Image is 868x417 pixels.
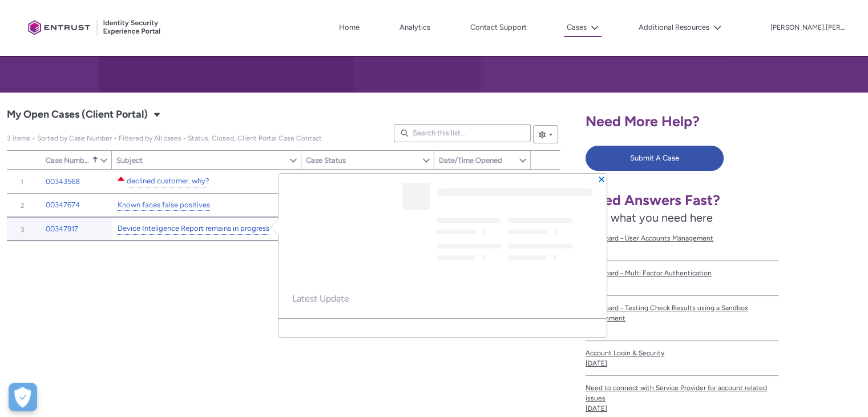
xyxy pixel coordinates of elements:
p: [PERSON_NAME].[PERSON_NAME] [770,24,845,32]
span: Dashboard - Multi Factor Authentication [586,268,778,278]
button: Open Preferences [9,383,37,411]
span: Need More Help? [586,113,700,130]
span: Dashboard - Testing Check Results using a Sandbox Environment [586,303,778,323]
table: My Open Cases (Client Portal) [7,170,560,241]
span: Account Login & Security [586,348,778,358]
a: 00347674 [46,199,80,211]
button: Submit A Case [586,146,724,171]
h1: Need Answers Fast? [586,191,778,209]
button: User Profile andrei.nedelcu [770,21,845,33]
span: Dashboard - User Accounts Management [586,233,778,243]
lightning-formatted-date-time: [DATE] [586,359,607,367]
lightning-icon: Escalated [116,174,126,183]
span: Latest Update [292,293,593,304]
span: My Open Cases (Client Portal) [7,106,148,124]
span: Case Number [46,156,90,165]
a: Home [336,19,362,36]
a: Known faces false positives [118,199,210,211]
a: Contact Support [467,19,530,36]
header: Highlights panel header [278,174,607,279]
a: Analytics, opens in new tab [397,19,433,36]
a: 00347917 [46,223,78,235]
input: Search this list... [394,124,531,142]
button: Close [597,175,605,183]
span: Find what you need here [586,211,713,224]
button: Select a List View: Cases [150,107,164,121]
a: declined customer. why? [127,175,209,187]
span: Need to connect with Service Provider for account related issues [586,383,778,403]
div: Cookie Preferences [9,383,37,411]
a: Device Inteligence Report remains in progress [118,223,269,235]
a: 00343568 [46,176,80,187]
span: My Open Cases (Client Portal) [7,134,322,142]
button: Cases [564,19,601,37]
lightning-formatted-date-time: [DATE] [586,404,607,412]
button: List View Controls [533,125,558,143]
button: Additional Resources [636,19,724,36]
